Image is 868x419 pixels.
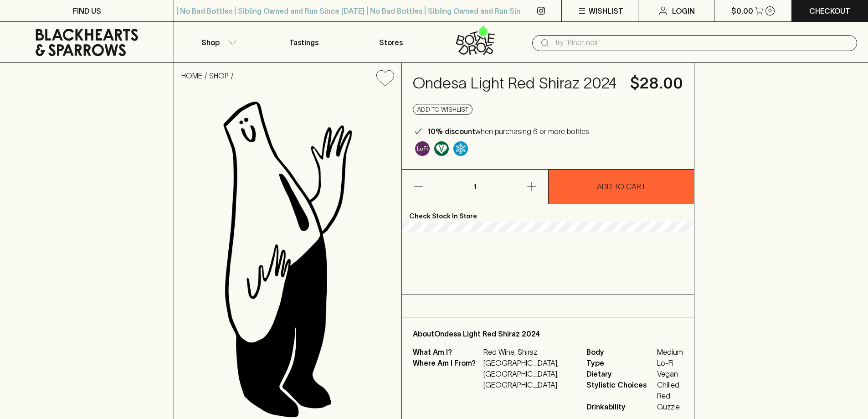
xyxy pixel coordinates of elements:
a: Tastings [261,22,347,62]
a: SHOP [209,72,229,80]
button: Add to wishlist [413,104,473,115]
span: Guzzle [657,401,683,412]
a: Some may call it natural, others minimum intervention, either way, it’s hands off & maybe even a ... [413,139,432,158]
a: Stores [348,22,434,62]
button: ADD TO CART [549,170,694,204]
p: What Am I? [413,347,481,357]
p: Wishlist [589,5,623,16]
p: when purchasing 6 or more bottles [427,126,589,137]
p: Where Am I From? [413,357,481,390]
a: HOME [181,72,202,80]
p: 1 [464,170,486,204]
button: Shop [174,22,261,62]
img: Vegan [434,141,449,156]
a: Made without the use of any animal products. [432,139,451,158]
span: Body [586,347,655,357]
b: 10% discount [427,127,475,135]
p: Login [672,5,695,16]
img: Chilled Red [453,141,468,156]
span: Type [586,357,655,368]
span: Medium [657,347,683,357]
a: Wonderful as is, but a slight chill will enhance the aromatics and give it a beautiful crunch. [451,139,470,158]
button: Add to wishlist [373,67,398,90]
p: [GEOGRAPHIC_DATA], [GEOGRAPHIC_DATA], [GEOGRAPHIC_DATA] [483,357,575,390]
span: Lo-Fi [657,357,683,368]
span: Stylistic Choices [586,379,655,401]
p: $0.00 [731,5,753,16]
h4: $28.00 [630,74,683,93]
span: Chilled Red [657,379,683,401]
span: Drinkability [586,401,655,412]
p: Stores [379,37,403,48]
p: FIND US [73,5,101,16]
p: About Ondesa Light Red Shiraz 2024 [413,328,683,339]
p: ADD TO CART [597,181,646,192]
p: Shop [201,37,220,48]
span: Vegan [657,368,683,379]
p: Tastings [289,37,318,48]
h4: Ondesa Light Red Shiraz 2024 [413,74,619,93]
p: 0 [768,8,772,13]
p: Red Wine, Shiraz [483,347,575,357]
img: Lo-Fi [415,141,430,156]
p: Checkout [809,5,850,16]
span: Dietary [586,368,655,379]
p: Check Stock In Store [402,204,694,222]
input: Try "Pinot noir" [554,36,850,50]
